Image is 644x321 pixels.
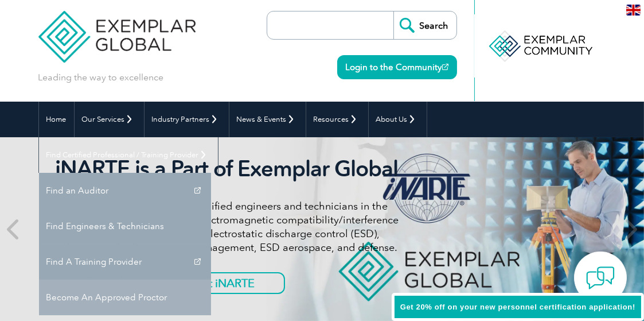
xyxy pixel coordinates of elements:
img: open_square.png [442,64,448,70]
img: en [626,5,641,16]
a: Find an Auditor [39,173,211,208]
a: Find Certified Professional / Training Provider [39,137,218,173]
a: About Us [369,102,427,137]
input: Search [393,11,456,39]
a: Industry Partners [145,102,229,137]
a: Find Engineers & Technicians [39,208,211,244]
a: Our Services [75,102,144,137]
a: Login to the Community [337,55,457,79]
p: iNARTE certifications are for qualified engineers and technicians in the fields of telecommunicat... [56,199,408,254]
a: Home [39,102,74,137]
img: contact-chat.png [586,264,615,292]
p: Leading the way to excellence [38,71,164,84]
a: News & Events [229,102,306,137]
span: Get 20% off on your new personnel certification application! [400,303,635,311]
a: Find A Training Provider [39,244,211,280]
a: Become An Approved Proctor [39,280,211,315]
a: Resources [306,102,368,137]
